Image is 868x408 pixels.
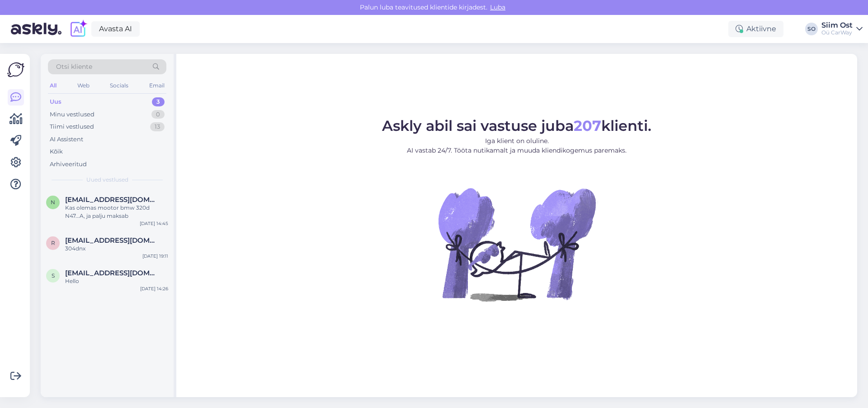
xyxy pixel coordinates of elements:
[574,117,601,134] b: 207
[382,117,651,134] span: Askly abil sai vastuse juba klienti.
[51,240,55,246] span: r
[69,19,88,38] img: explore-ai
[821,22,853,29] div: Siim Ost
[91,21,140,37] a: Avasta AI
[382,136,651,155] p: Iga klient on oluline. AI vastab 24/7. Tööta nutikamalt ja muuda kliendikogemus paremaks.
[728,21,783,37] div: Aktiivne
[140,285,168,292] div: [DATE] 14:26
[7,61,24,78] img: Askly Logo
[65,245,168,253] div: 304dnx
[108,80,130,91] div: Socials
[50,97,61,106] div: Uus
[50,160,87,169] div: Arhiveeritud
[821,22,863,36] a: Siim OstOü CarWay
[65,236,159,245] span: reiko.taalkis@gmail.com
[65,196,159,204] span: nuvizion@gmail.com
[65,204,168,220] div: Kas olemas mootor bmw 320d N47...A, ja palju maksab
[75,80,91,91] div: Web
[86,176,128,184] span: Uued vestlused
[48,80,58,91] div: All
[50,147,63,156] div: Kõik
[51,199,55,206] span: n
[152,97,165,106] div: 3
[821,29,853,36] div: Oü CarWay
[52,272,55,279] span: s
[151,110,165,119] div: 0
[142,253,168,259] div: [DATE] 19:11
[805,23,818,35] div: SO
[50,135,83,144] div: AI Assistent
[150,122,165,131] div: 13
[147,80,166,91] div: Email
[65,269,159,277] span: service.renewauto@gmail.com
[65,277,168,285] div: Hello
[487,3,508,11] span: Luba
[435,163,598,326] img: No Chat active
[50,122,94,131] div: Tiimi vestlused
[56,62,92,72] span: Otsi kliente
[140,220,168,227] div: [DATE] 14:45
[50,110,94,119] div: Minu vestlused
